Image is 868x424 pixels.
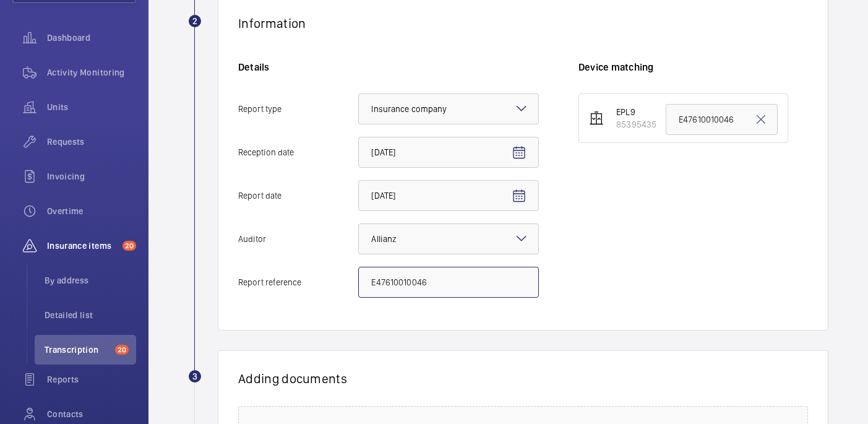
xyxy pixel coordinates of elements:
span: Units [47,101,136,113]
span: Report reference [238,278,358,287]
span: 20 [115,345,129,355]
span: Reports [47,373,136,386]
div: 3 [189,370,201,383]
span: Overtime [47,205,136,217]
div: 2 [189,15,201,27]
span: Auditor [238,235,358,243]
span: Report type [238,105,358,113]
input: Reception dateOpen calendar [358,137,539,168]
input: Ref. appearing on the document [666,104,778,135]
button: Open calendar [504,138,534,168]
h6: Device matching [578,61,808,74]
span: Invoicing [47,170,136,183]
span: Contacts [47,408,136,420]
span: Detailed list [45,309,136,321]
img: elevator.svg [589,111,604,126]
span: Insurance items [47,240,118,252]
span: By address [45,274,136,287]
span: Insurance company [371,104,447,114]
div: 85395435 [616,118,656,131]
h6: Details [238,61,539,74]
span: Activity Monitoring [47,66,136,79]
span: Transcription [45,344,110,356]
span: Reception date [238,148,358,157]
span: Dashboard [47,32,136,44]
div: EPL9 [616,106,656,118]
h1: Information [238,15,306,31]
input: Report dateOpen calendar [358,180,539,211]
span: Allianz [371,234,397,244]
h1: Adding documents [238,371,808,386]
button: Open calendar [504,181,534,211]
span: Requests [47,136,136,148]
span: 20 [122,241,136,251]
span: Report date [238,191,358,200]
input: Report reference [358,267,539,298]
